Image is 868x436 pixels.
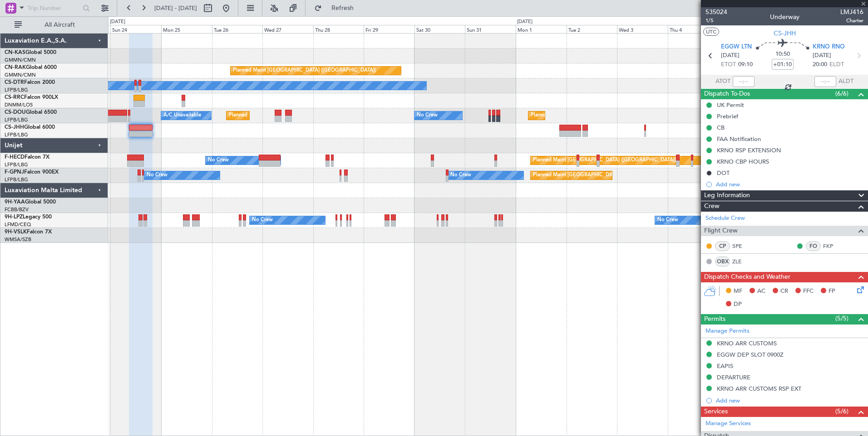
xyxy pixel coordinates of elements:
a: LFPB/LBG [5,131,28,138]
span: ATOT [715,77,730,86]
a: CN-KASGlobal 5000 [5,50,56,55]
div: Thu 28 [313,25,364,33]
a: LFPB/LBG [5,116,28,123]
span: CN-KAS [5,50,25,55]
div: A/C Unavailable [163,109,201,122]
button: All Aircraft [10,18,99,32]
div: FAA Notification [717,135,761,143]
span: 09:10 [738,60,753,69]
div: Mon 1 [516,25,567,33]
div: Planned Maint [GEOGRAPHIC_DATA] ([GEOGRAPHIC_DATA]) [533,154,676,167]
div: Sat 30 [414,25,465,33]
div: No Crew [208,154,229,167]
div: [DATE] [517,18,533,26]
div: Add new [716,180,863,188]
span: (5/6) [835,407,848,416]
input: Trip Number [28,1,80,15]
a: FKP [823,242,843,250]
span: 1/5 [705,17,727,24]
span: ELDT [829,60,844,69]
div: KRNO CBP HOURS [717,158,769,165]
a: ZLE [732,257,753,266]
span: All Aircraft [24,22,96,28]
a: WMSA/SZB [5,236,31,243]
span: AC [757,287,765,296]
a: LFPB/LBG [5,176,28,183]
div: EAPIS [717,362,733,370]
span: ALDT [838,77,853,86]
div: Prebrief [717,112,738,120]
span: [DATE] - [DATE] [154,4,197,12]
span: KRNO RNO [813,43,845,52]
div: Planned Maint [GEOGRAPHIC_DATA] ([GEOGRAPHIC_DATA]) [533,169,676,182]
span: LMJ416 [840,7,863,17]
span: (5/5) [835,314,848,323]
div: Tue 2 [567,25,617,33]
a: 9H-VSLKFalcon 7X [5,229,52,235]
span: CS-DOU [5,110,26,115]
span: FFC [803,287,814,296]
span: Dispatch To-Dos [704,89,750,99]
div: [DATE] [110,18,125,26]
span: CN-RAK [5,65,26,70]
span: F-GPNJ [5,170,24,175]
div: FO [806,241,821,251]
div: Wed 27 [262,25,313,33]
div: No Crew [417,109,438,122]
button: UTC [703,28,719,36]
span: CS-DTR [5,80,24,85]
div: Sun 24 [110,25,161,33]
div: CB [717,124,725,131]
span: FP [829,287,835,296]
span: Flight Crew [704,226,738,236]
span: 9H-LPZ [5,214,23,220]
a: GMMN/CMN [5,72,36,78]
div: Tue 26 [212,25,263,33]
div: CP [715,241,730,251]
a: FCBB/BZV [5,206,29,213]
a: F-GPNJFalcon 900EX [5,170,59,175]
a: LFMD/CEQ [5,221,31,228]
div: KRNO ARR CUSTOMS RSP EXT [717,385,801,392]
span: (6/6) [835,89,848,98]
span: 9H-VSLK [5,229,27,235]
span: Services [704,407,728,417]
span: 9H-YAA [5,199,25,205]
span: [DATE] [721,51,740,60]
span: CR [780,287,788,296]
a: Manage Permits [705,327,750,336]
span: CS-JHH [5,125,24,130]
span: DP [734,300,742,309]
a: CS-JHHGlobal 6000 [5,125,55,130]
div: No Crew [657,213,678,227]
span: 535024 [705,7,727,17]
div: Thu 4 [668,25,719,33]
span: Dispatch Checks and Weather [704,272,790,282]
div: EGGW DEP SLOT 0900Z [717,351,784,358]
div: KRNO ARR CUSTOMS [717,339,777,347]
div: OBX [715,257,730,266]
span: Permits [704,314,725,325]
a: CS-RRCFalcon 900LX [5,95,58,100]
span: Crew [704,201,720,212]
span: [DATE] [813,51,831,60]
span: ETOT [721,60,736,69]
a: 9H-YAAGlobal 5000 [5,199,56,205]
a: 9H-LPZLegacy 500 [5,214,52,220]
div: Planned Maint [GEOGRAPHIC_DATA] ([GEOGRAPHIC_DATA]) [233,64,376,78]
div: Mon 25 [161,25,212,33]
div: DOT [717,169,730,177]
a: LFPB/LBG [5,87,28,93]
span: CS-JHH [774,29,796,38]
a: GMMN/CMN [5,57,36,63]
span: Leg Information [704,190,750,201]
span: Charter [840,17,863,24]
div: No Crew [147,169,168,182]
span: CS-RRC [5,95,24,100]
a: CS-DTRFalcon 2000 [5,80,55,85]
a: CS-DOUGlobal 6500 [5,110,57,115]
div: No Crew [252,213,273,227]
a: LFPB/LBG [5,161,28,168]
div: Wed 3 [617,25,668,33]
a: DNMM/LOS [5,102,33,108]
